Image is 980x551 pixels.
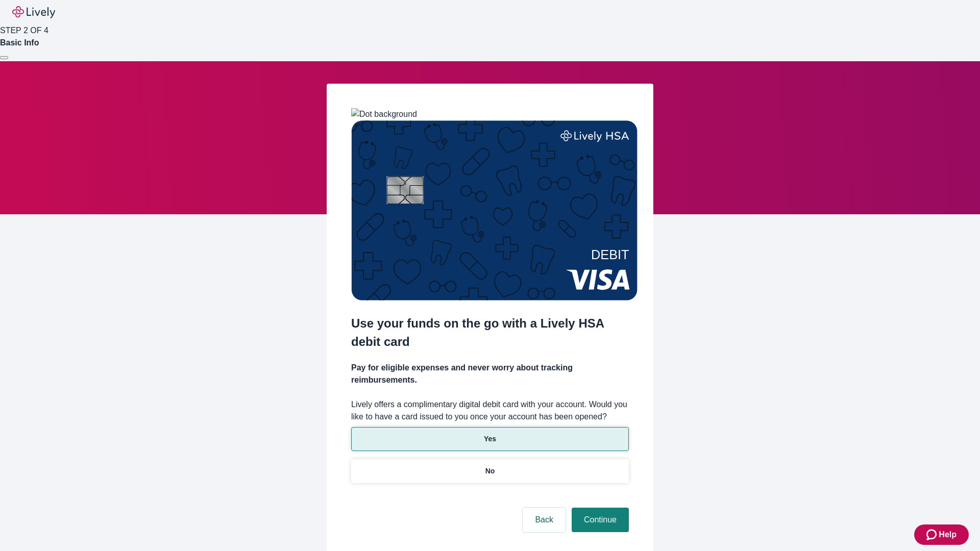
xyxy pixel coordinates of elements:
[926,529,939,541] svg: Zendesk support icon
[914,524,969,545] button: Zendesk support iconHelp
[572,508,629,532] button: Continue
[351,314,629,351] h2: Use your funds on the go with a Lively HSA debit card
[485,466,495,477] p: No
[351,120,638,300] img: Debit card
[351,427,629,451] button: Yes
[351,459,629,483] button: No
[484,434,496,444] p: Yes
[351,398,629,423] label: Lively offers a complimentary digital debit card with your account. Would you like to have a card...
[939,529,957,541] span: Help
[523,508,566,532] button: Back
[12,6,55,18] img: Lively
[351,362,629,386] h4: Pay for eligible expenses and never worry about tracking reimbursements.
[351,108,417,120] img: Dot background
